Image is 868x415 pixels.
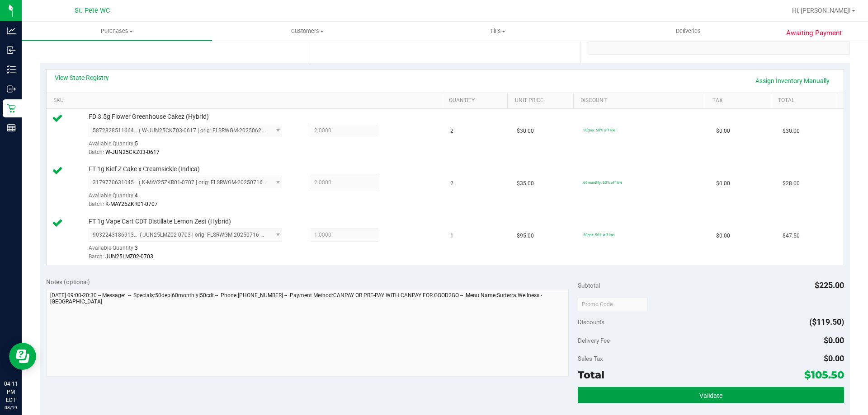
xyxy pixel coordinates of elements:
span: $105.50 [804,368,844,381]
span: Customers [212,27,402,35]
span: $225.00 [815,280,844,290]
a: Tax [712,97,768,104]
span: FT 1g Kief Z Cake x Creamsickle (Indica) [89,165,200,173]
span: 2 [450,127,453,135]
span: Batch: [89,149,104,155]
div: Available Quantity: [89,242,292,259]
a: Customers [212,22,402,41]
a: Quantity [449,97,504,104]
inline-svg: Outbound [7,84,16,93]
span: 2 [450,179,453,188]
span: $0.00 [716,179,730,188]
span: $47.50 [783,232,800,240]
a: Deliveries [593,22,783,41]
span: Sales Tax [578,355,603,362]
span: Validate [699,392,722,399]
a: SKU [53,97,438,104]
span: Notes (optional) [46,278,90,285]
div: Available Quantity: [89,189,292,207]
span: Purchases [22,27,212,35]
p: 08/19 [4,404,18,411]
span: K-MAY25ZKR01-0707 [105,201,158,207]
span: FT 1g Vape Cart CDT Distillate Lemon Zest (Hybrid) [89,217,231,226]
span: 50cdt: 50% off line [583,233,614,237]
span: JUN25LMZ02-0703 [105,253,153,260]
iframe: Resource center [9,343,36,370]
a: Total [778,97,833,104]
input: Promo Code [578,298,648,311]
span: Deliveries [664,27,713,35]
span: Subtotal [578,282,600,289]
a: View State Registry [55,73,109,82]
a: Tills [402,22,593,41]
span: 5 [135,140,138,147]
span: $0.00 [716,232,730,240]
span: 50dep: 50% off line [583,128,615,132]
span: FD 3.5g Flower Greenhouse Cakez (Hybrid) [89,112,209,121]
div: Available Quantity: [89,137,292,155]
inline-svg: Reports [7,123,16,132]
p: 04:11 PM EDT [4,380,18,404]
span: $28.00 [783,179,800,188]
span: 60monthly: 60% off line [583,180,622,185]
inline-svg: Retail [7,104,16,113]
inline-svg: Inventory [7,65,16,74]
a: Discount [580,97,702,104]
span: $0.00 [824,354,844,363]
span: Batch: [89,253,104,260]
span: Delivery Fee [578,337,610,344]
span: $30.00 [783,127,800,135]
span: $0.00 [716,127,730,135]
a: Assign Inventory Manually [750,73,835,89]
span: 4 [135,192,138,199]
span: 1 [450,232,453,240]
span: $95.00 [517,232,534,240]
inline-svg: Analytics [7,26,16,35]
span: Total [578,368,604,381]
span: ($119.50) [809,317,844,326]
span: $0.00 [824,336,844,345]
span: W-JUN25CKZ03-0617 [105,149,160,155]
span: St. Pete WC [75,7,110,14]
span: $35.00 [517,179,534,188]
button: Validate [578,387,844,403]
span: 3 [135,245,138,251]
a: Purchases [22,22,212,41]
span: Hi, [PERSON_NAME]! [792,7,851,14]
span: Tills [403,27,592,35]
span: Discounts [578,314,604,330]
a: Unit Price [515,97,570,104]
span: Batch: [89,201,104,207]
inline-svg: Inbound [7,46,16,55]
span: $30.00 [517,127,534,135]
span: Awaiting Payment [786,28,842,38]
